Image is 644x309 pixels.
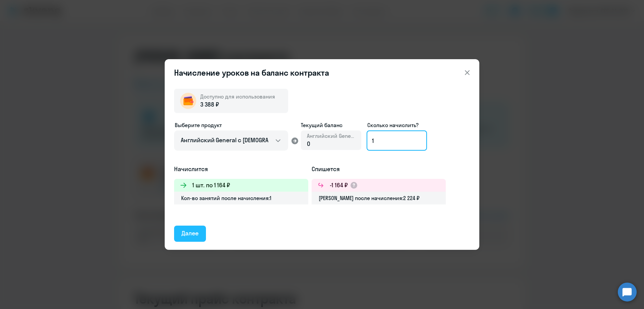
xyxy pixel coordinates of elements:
[200,100,219,109] span: 3 388 ₽
[174,226,206,242] button: Далее
[330,181,348,190] h3: -1 164 ₽
[165,67,479,78] header: Начисление уроков на баланс контракта
[181,229,199,238] div: Далее
[175,122,222,128] span: Выберите продукт
[200,93,275,100] span: Доступно для использования
[301,121,361,129] span: Текущий баланс
[180,93,196,109] img: wallet-circle.png
[312,165,446,173] h5: Спишется
[174,192,308,204] div: Кол-во занятий после начисления: 1
[174,165,308,173] h5: Начислится
[307,132,355,140] span: Английский General
[312,192,446,204] div: [PERSON_NAME] после начисления: 2 224 ₽
[307,140,310,148] span: 0
[367,122,419,128] span: Сколько начислить?
[192,181,230,190] h3: 1 шт. по 1 164 ₽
